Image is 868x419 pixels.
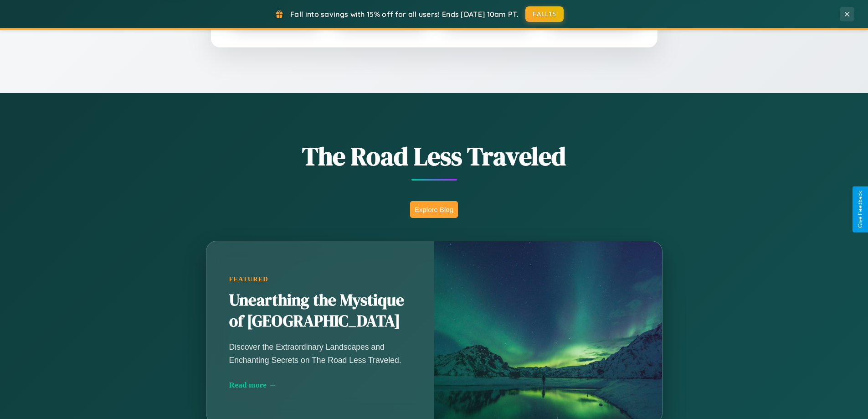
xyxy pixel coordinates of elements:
span: Fall into savings with 15% off for all users! Ends [DATE] 10am PT. [290,10,519,19]
div: Give Feedback [857,191,863,228]
button: FALL15 [525,6,564,22]
div: Featured [229,275,411,283]
h2: Unearthing the Mystique of [GEOGRAPHIC_DATA] [229,290,411,332]
p: Discover the Extraordinary Landscapes and Enchanting Secrets on The Road Less Traveled. [229,341,411,366]
div: Read more → [229,380,411,390]
h1: The Road Less Traveled [161,139,708,174]
button: Explore Blog [410,201,458,218]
